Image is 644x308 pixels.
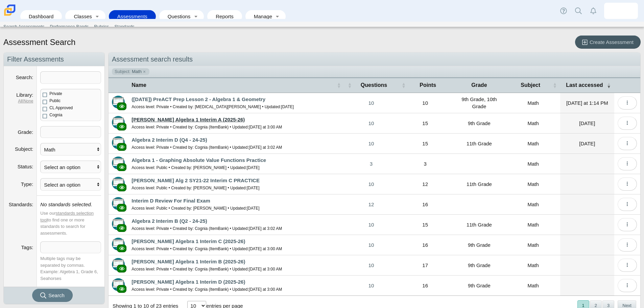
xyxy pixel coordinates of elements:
span: Subject: [115,69,130,75]
label: Subject [15,146,33,152]
span: Cognia [49,113,62,117]
button: More options [618,96,637,110]
td: 9th Grade [452,113,506,134]
span: Private [49,91,62,96]
time: Aug 18, 2025 at 2:44 PM [579,141,595,146]
span: Points : Activate to sort [402,82,406,89]
time: Mar 11, 2022 at 3:21 PM [247,165,260,170]
time: Sep 30, 2025 at 3:00 AM [249,246,282,251]
span: Search [48,292,65,298]
img: type-advanced.svg [112,278,125,291]
span: Subject [509,81,551,89]
span: Subject : Activate to sort [553,82,557,89]
label: Status [18,164,33,169]
a: 10 [344,174,398,194]
a: [PERSON_NAME] Algebra 1 Interim D (2025-26) [132,279,245,285]
a: Reports [211,10,239,23]
td: Math [506,134,560,154]
a: Manage [249,10,273,23]
a: Toggle expanded [273,10,282,23]
td: 15 [398,113,452,134]
span: Last accessed [564,81,605,89]
a: Classes [69,10,92,23]
button: More options [618,218,637,231]
label: Type [21,181,33,187]
small: Access level: Public • Created by: [PERSON_NAME] • Updated: [132,165,259,170]
td: Math [506,174,560,194]
small: Access level: Private • Created by: Cognia (ItemBank) • Updated: [132,226,282,231]
a: Subject: Math [112,68,149,75]
td: Math [506,255,560,276]
small: Access level: Private • Created by: Cognia (ItemBank) • Updated: [132,246,282,251]
a: ([DATE]) PreACT Prep Lesson 2 - Algebra 1 & Geometry [132,96,265,102]
button: More options [618,238,637,252]
a: Performance Bands [47,22,91,32]
tags: ​ [40,241,101,253]
a: 10 [344,134,398,153]
a: Search Assessments [1,22,47,32]
td: 16 [398,235,452,255]
a: 10 [344,93,398,113]
td: 10 [398,93,452,113]
td: Math [506,93,560,113]
button: More options [618,157,637,170]
a: 10 [344,276,398,295]
small: Access level: Private • Created by: Cognia (ItemBank) • Updated: [132,145,282,150]
span: CL Approved [49,105,73,110]
td: 16 [398,276,452,296]
span: Name : Activate to sort [337,82,341,89]
a: 10 [344,113,398,133]
a: [PERSON_NAME] Algebra 1 Interim A (2025-26) [132,117,245,122]
button: More options [618,177,637,191]
a: Assessments [112,10,152,23]
time: May 30, 2022 at 9:23 AM [247,206,260,211]
time: Sep 30, 2025 at 3:02 AM [249,226,282,231]
td: 3 [398,154,452,174]
small: Access level: Private • Created by: Cognia (ItemBank) • Updated: [132,267,282,271]
tags: ​ [40,126,101,138]
td: 12 [398,174,452,194]
a: cristian.hernandez.vZWwJa [604,3,638,19]
a: [PERSON_NAME] Alg 2 SY21-22 Interim C PRACTICE [132,177,260,183]
td: 15 [398,215,452,235]
a: [PERSON_NAME] Algebra 1 Interim B (2025-26) [132,259,245,264]
time: Sep 30, 2025 at 3:02 AM [249,145,282,150]
h2: Assessment search results [109,52,640,66]
button: More options [618,279,637,292]
td: 17 [398,255,452,276]
img: type-advanced.svg [112,136,125,149]
td: 15 [398,134,452,154]
td: 9th Grade, 10th Grade [452,93,506,113]
td: Math [506,215,560,235]
time: Sep 11, 2025 at 11:47 AM [281,104,294,109]
img: type-advanced.svg [112,238,125,251]
span: Public [49,98,61,103]
label: Search [16,74,33,80]
a: Toggle expanded [93,10,102,23]
a: 10 [344,255,398,275]
td: 11th Grade [452,215,506,235]
a: Rubrics [91,22,112,32]
a: 12 [344,194,398,214]
a: Dashboard [24,10,58,23]
time: Sep 23, 2025 at 9:04 PM [579,120,595,126]
td: 16 [398,194,452,215]
span: Grade [456,81,503,89]
button: Search [32,289,73,302]
time: Sep 30, 2025 at 3:00 AM [249,125,282,129]
time: Sep 30, 2025 at 3:00 AM [249,267,282,271]
small: Access level: Public • Created by: [PERSON_NAME] • Updated: [132,206,259,211]
span: Questions [353,81,395,89]
span: Last accessed : Activate to remove sorting [607,82,611,89]
a: 10 [344,235,398,255]
a: Questions [163,10,191,23]
a: Create Assessment [575,35,641,49]
label: Grade [18,129,33,135]
td: Math [506,235,560,255]
img: type-advanced.svg [112,197,125,210]
button: More options [618,117,637,130]
a: Carmen School of Science & Technology [3,13,17,18]
span: Create Assessment [590,39,634,45]
img: Carmen School of Science & Technology [3,3,17,17]
button: More options [618,198,637,211]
